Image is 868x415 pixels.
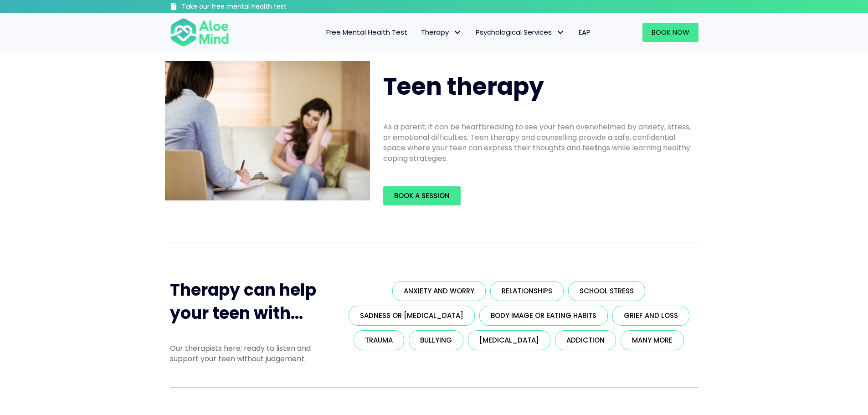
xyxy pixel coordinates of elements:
span: Book a Session [394,191,450,200]
a: Grief and loss [612,306,689,326]
a: Relationships [490,281,564,301]
a: TherapyTherapy: submenu [414,23,469,42]
span: Grief and loss [624,311,678,320]
span: Bullying [420,335,452,345]
a: Book Now [642,23,699,42]
span: Many more [632,335,673,345]
span: Body image or eating habits [491,311,596,320]
span: Addiction [566,335,605,345]
a: Bullying [409,330,463,350]
span: Trauma [365,335,393,345]
span: Book Now [652,27,689,37]
span: Therapy [421,27,462,37]
a: Free Mental Health Test [319,23,414,42]
span: Therapy: submenu [451,26,464,39]
span: Psychological Services [476,27,565,37]
a: Anxiety and worry [392,281,486,301]
span: Free Mental Health Test [326,27,407,37]
a: Trauma [354,330,404,350]
span: School stress [580,286,634,296]
span: Sadness or [MEDICAL_DATA] [360,311,463,320]
h3: Take our free mental health test [182,2,335,11]
a: Addiction [555,330,616,350]
a: School stress [568,281,645,301]
span: Therapy can help your teen with... [170,278,316,324]
a: Body image or eating habits [479,306,608,326]
a: Many more [621,330,684,350]
a: [MEDICAL_DATA] [468,330,550,350]
img: Aloe mind Logo [170,17,229,47]
a: EAP [572,23,597,42]
p: Our therapists here; ready to listen and support your teen without judgement. [170,343,327,364]
span: Relationships [502,286,552,296]
a: Sadness or [MEDICAL_DATA] [349,306,475,326]
span: Psychological Services: submenu [554,26,567,39]
span: [MEDICAL_DATA] [479,335,539,345]
a: Take our free mental health test [170,2,335,13]
span: Teen therapy [383,70,544,103]
img: teen therapy2 [165,61,370,200]
a: Book a Session [383,186,461,205]
span: Anxiety and worry [404,286,474,296]
span: EAP [579,27,591,37]
p: As a parent, it can be heartbreaking to see your teen overwhelmed by anxiety, stress, or emotiona... [383,122,693,164]
nav: Menu [241,23,597,42]
a: Psychological ServicesPsychological Services: submenu [469,23,572,42]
